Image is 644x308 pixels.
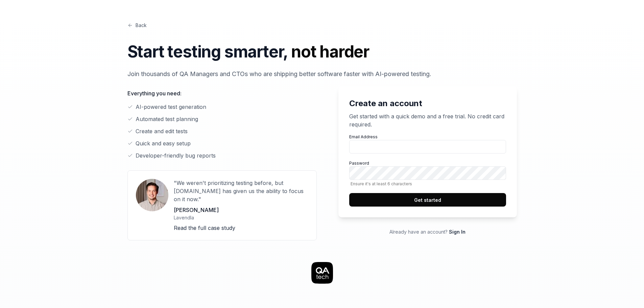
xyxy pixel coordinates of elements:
[174,214,308,221] p: Lavendla
[174,179,308,203] p: "We weren't prioritizing testing before, but [DOMAIN_NAME] has given us the ability to focus on i...
[127,22,147,29] a: Back
[127,139,317,147] li: Quick and easy setup
[127,115,317,123] li: Automated test planning
[127,151,317,160] li: Developer-friendly bug reports
[349,193,506,207] button: Get started
[349,166,506,180] input: PasswordEnsure it's at least 6 characters
[349,112,506,128] p: Get started with a quick demo and a free trial. No credit card required.
[136,179,168,211] img: User avatar
[127,89,317,97] p: Everything you need:
[291,42,369,62] span: not harder
[174,206,308,214] p: [PERSON_NAME]
[174,224,235,231] a: Read the full case study
[127,103,317,111] li: AI-powered test generation
[127,69,517,78] p: Join thousands of QA Managers and CTOs who are shipping better software faster with AI-powered te...
[127,127,317,135] li: Create and edit tests
[338,228,517,235] p: Already have an account?
[349,160,506,186] label: Password
[127,40,517,64] h1: Start testing smarter,
[349,140,506,153] input: Email Address
[349,97,506,110] h2: Create an account
[349,181,506,186] span: Ensure it's at least 6 characters
[449,229,466,235] a: Sign In
[349,134,506,153] label: Email Address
